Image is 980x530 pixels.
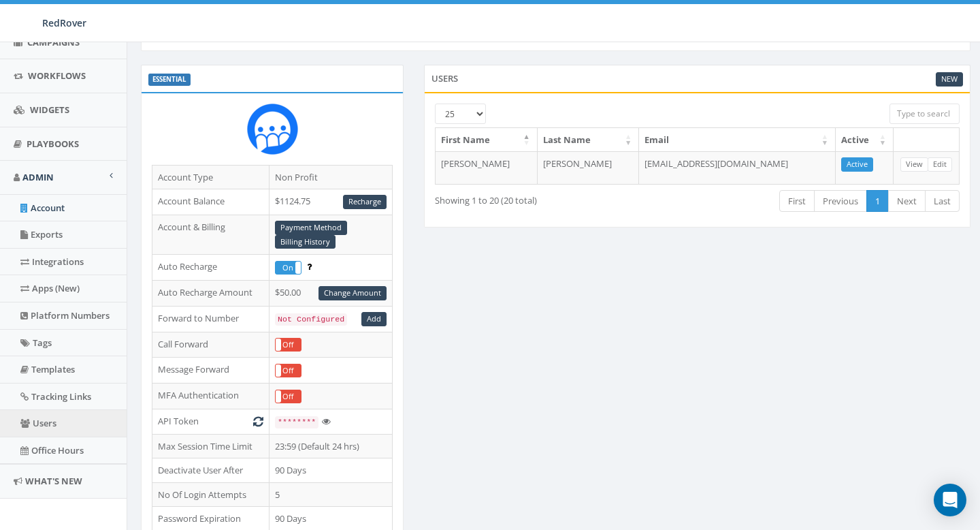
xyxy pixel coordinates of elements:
td: $50.00 [269,281,393,307]
td: Non Profit [269,165,393,189]
td: Auto Recharge Amount [152,281,269,307]
label: Off [276,364,301,377]
td: Message Forward [152,358,269,384]
td: Max Session Time Limit [152,434,269,458]
td: API Token [152,409,269,435]
label: Off [276,339,301,352]
code: Not Configured [275,313,347,326]
div: Showing 1 to 20 (20 total) [435,189,642,207]
span: Workflows [28,69,86,82]
td: Forward to Number [152,306,269,332]
a: 1 [866,190,889,213]
td: [PERSON_NAME] [436,151,537,184]
span: Enable to prevent campaign failure. [307,260,312,272]
span: Playbooks [27,138,79,150]
td: Call Forward [152,332,269,358]
td: [EMAIL_ADDRESS][DOMAIN_NAME] [639,151,836,184]
td: Account Type [152,165,269,189]
a: Add [361,312,387,326]
a: Previous [814,190,867,213]
img: Rally_Corp_Icon.png [247,104,298,155]
a: Active [841,157,873,172]
a: Last [925,190,960,213]
td: Deactivate User After [152,458,269,483]
th: Active: activate to sort column ascending [836,128,894,152]
span: RedRover [42,16,86,29]
i: Generate New Token [253,417,263,426]
td: [PERSON_NAME] [538,151,639,184]
a: View [900,157,928,172]
td: Auto Recharge [152,255,269,281]
div: OnOff [275,261,301,275]
th: Last Name: activate to sort column ascending [538,128,639,152]
span: Admin [22,171,54,183]
td: MFA Authentication [152,384,269,409]
a: Recharge [343,195,387,209]
div: OnOff [275,364,301,378]
div: Open Intercom Messenger [934,484,966,516]
a: Payment Method [275,221,347,235]
td: 90 Days [269,458,393,483]
td: $1124.75 [269,189,393,215]
a: Next [888,190,926,213]
span: What's New [25,475,82,487]
label: Off [276,390,301,403]
a: Billing History [275,235,336,249]
a: New [936,72,963,87]
td: Account & Billing [152,215,269,255]
span: Campaigns [27,36,80,48]
div: OnOff [275,390,301,404]
label: On [276,262,301,275]
td: Account Balance [152,189,269,215]
input: Type to search [889,104,960,124]
th: First Name: activate to sort column descending [436,128,537,152]
a: Edit [928,157,952,172]
td: 23:59 (Default 24 hrs) [269,434,393,458]
div: Users [424,65,970,92]
a: Change Amount [318,286,387,300]
th: Email: activate to sort column ascending [639,128,836,152]
span: Widgets [30,104,69,116]
label: ESSENTIAL [148,74,191,86]
td: 5 [269,482,393,507]
div: OnOff [275,338,301,352]
a: First [779,190,815,213]
td: No Of Login Attempts [152,482,269,507]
